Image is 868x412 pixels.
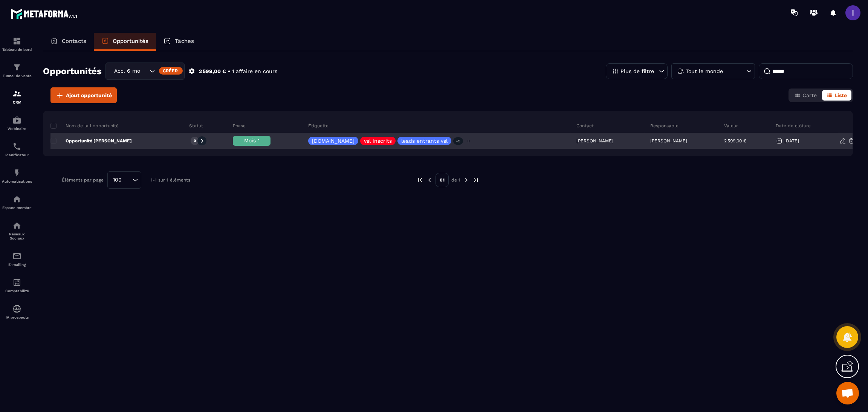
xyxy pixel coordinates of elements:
p: Valeur [724,123,738,129]
img: automations [12,195,21,204]
p: Tâches [175,38,194,44]
span: Mois 1 [244,137,260,143]
a: Ouvrir le chat [836,382,859,404]
span: Carte [802,92,817,98]
span: Ajout opportunité [66,92,112,99]
p: Phase [233,123,246,129]
a: formationformationTunnel de vente [2,57,32,84]
a: Opportunités [94,33,156,51]
a: formationformationTableau de bord [2,31,32,57]
p: [PERSON_NAME] [650,138,687,143]
p: 1 affaire en cours [232,68,277,75]
img: prev [417,177,423,183]
p: Nom de la l'opportunité [50,123,119,129]
p: Tunnel de vente [2,74,32,78]
img: next [472,177,479,183]
p: Éléments par page [62,177,104,183]
a: Contacts [43,33,94,51]
p: 1-1 sur 1 éléments [151,177,190,183]
img: formation [12,37,21,46]
p: Tout le monde [686,69,723,74]
p: Opportunités [113,38,148,44]
img: social-network [12,221,21,230]
img: formation [12,63,21,72]
p: CRM [2,100,32,104]
h2: Opportunités [43,64,102,79]
input: Search for option [140,67,148,75]
div: Créer [159,67,183,75]
img: automations [12,116,21,125]
p: Tableau de bord [2,47,32,52]
p: Étiquette [308,123,329,129]
p: Date de clôture [776,123,811,129]
a: emailemailE-mailing [2,246,32,272]
img: automations [12,168,21,177]
a: formationformationCRM [2,84,32,110]
p: de 1 [451,177,460,183]
button: Ajout opportunité [50,87,117,103]
a: schedulerschedulerPlanificateur [2,136,32,163]
p: • [228,68,230,75]
img: accountant [12,278,21,287]
button: Liste [822,90,851,101]
p: Opportunité [PERSON_NAME] [50,138,132,144]
p: Automatisations [2,179,32,183]
a: automationsautomationsWebinaire [2,110,32,136]
p: Espace membre [2,206,32,210]
img: prev [426,177,433,183]
p: Statut [189,123,203,129]
p: vsl inscrits [364,138,392,143]
img: automations [12,304,21,313]
img: formation [12,89,21,98]
p: Comptabilité [2,289,32,293]
p: +5 [453,137,463,145]
p: [DOMAIN_NAME] [312,138,355,143]
p: 0 [194,138,196,143]
span: Acc. 6 mois - 3 appels [112,67,140,75]
div: Search for option [107,171,141,189]
span: 100 [110,176,124,184]
p: [DATE] [784,138,799,143]
img: logo [11,7,78,20]
a: social-networksocial-networkRéseaux Sociaux [2,215,32,246]
p: 2 599,00 € [724,138,746,143]
div: Search for option [105,63,185,80]
input: Search for option [124,176,131,184]
img: next [463,177,470,183]
p: leads entrants vsl [401,138,448,143]
p: Plus de filtre [620,69,654,74]
p: E-mailing [2,262,32,267]
p: Contact [576,123,594,129]
p: Planificateur [2,153,32,157]
p: Réseaux Sociaux [2,232,32,240]
p: 01 [436,173,449,187]
p: 2 599,00 € [199,68,226,75]
a: automationsautomationsEspace membre [2,189,32,215]
p: Webinaire [2,127,32,131]
button: Carte [790,90,821,101]
a: Tâches [156,33,202,51]
a: automationsautomationsAutomatisations [2,163,32,189]
span: Liste [834,92,847,98]
p: Responsable [650,123,679,129]
img: email [12,252,21,261]
p: Contacts [62,38,86,44]
p: IA prospects [2,315,32,319]
a: accountantaccountantComptabilité [2,272,32,299]
img: scheduler [12,142,21,151]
